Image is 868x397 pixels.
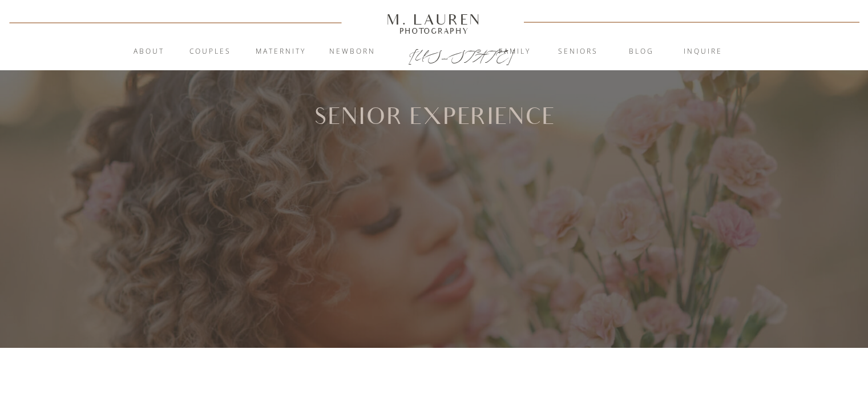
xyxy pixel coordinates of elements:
a: About [127,46,171,58]
a: Seniors [547,46,609,58]
h1: Senior Experience [296,106,573,127]
a: M. Lauren [353,13,516,26]
a: Family [484,46,546,58]
a: [US_STATE] [409,47,461,61]
a: Newborn [322,46,383,58]
a: Maternity [250,46,312,58]
a: blog [611,46,672,58]
a: Photography [382,28,487,34]
a: Couples [180,46,241,58]
a: inquire [672,46,734,58]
